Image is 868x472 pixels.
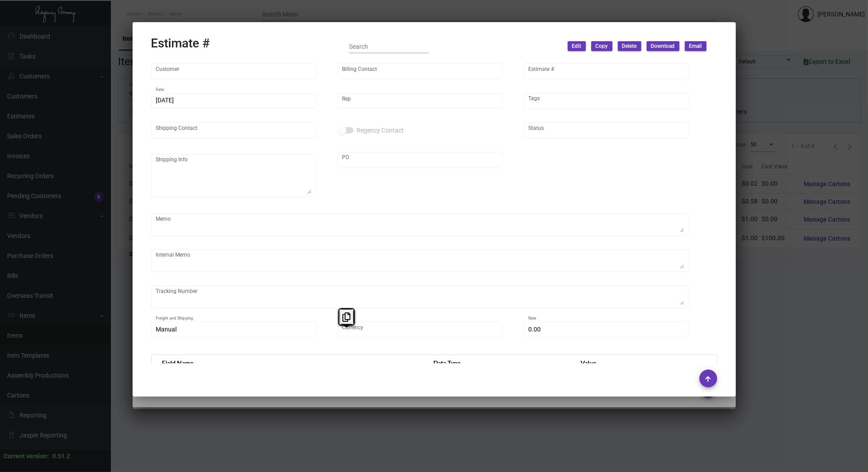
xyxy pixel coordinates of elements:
[685,41,707,51] button: Email
[572,43,581,50] span: Edit
[151,36,210,51] h2: Estimate #
[622,43,637,50] span: Delete
[591,41,613,51] button: Copy
[596,43,608,50] span: Copy
[618,41,641,51] button: Delete
[4,452,49,461] div: Current version:
[151,355,424,371] th: Field Name
[52,452,70,461] div: 0.51.2
[342,312,350,322] i: Copy
[651,43,675,50] span: Download
[424,355,572,371] th: Data Type
[357,125,404,136] span: Regency Contact
[156,326,177,333] span: Manual
[647,41,679,51] button: Download
[568,41,586,51] button: Edit
[689,43,702,50] span: Email
[572,355,717,371] th: Value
